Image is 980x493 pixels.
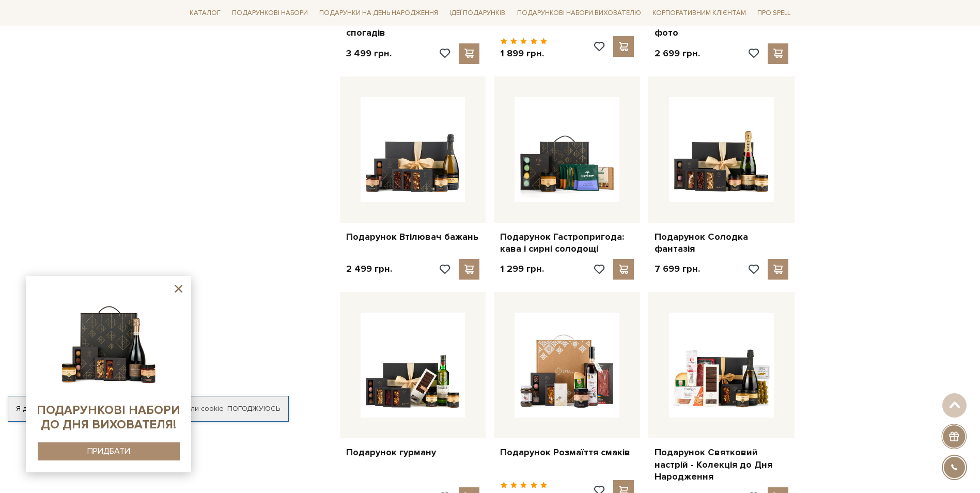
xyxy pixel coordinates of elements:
[228,5,312,21] a: Подарункові набори
[185,5,225,21] a: Каталог
[655,231,788,255] a: Подарунок Солодка фантазія
[655,263,700,275] p: 7 699 грн.
[346,263,392,275] p: 2 499 грн.
[445,5,509,21] a: Ідеї подарунків
[753,5,795,21] a: Про Spell
[500,263,544,275] p: 1 299 грн.
[513,4,645,22] a: Подарункові набори вихователю
[655,48,700,59] p: 2 699 грн.
[177,404,224,413] a: файли cookie
[500,446,634,458] a: Подарунок Розмаїття смаків
[315,5,442,21] a: Подарунки на День народження
[346,446,480,458] a: Подарунок гурману
[8,404,288,413] div: Я дозволяю [DOMAIN_NAME] використовувати
[500,48,547,59] p: 1 899 грн.
[655,446,788,483] a: Подарунок Святковий настрій - Колекція до Дня Народження
[346,231,480,243] a: Подарунок Втілювач бажань
[500,231,634,255] a: Подарунок Гастропригода: кава і сирні солодощі
[648,4,750,22] a: Корпоративним клієнтам
[227,404,280,413] a: Погоджуюсь
[346,48,392,59] p: 3 499 грн.
[655,15,788,39] a: Подарунок Агент спільних фото
[346,15,480,39] a: Подарунок Співавтор спогадів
